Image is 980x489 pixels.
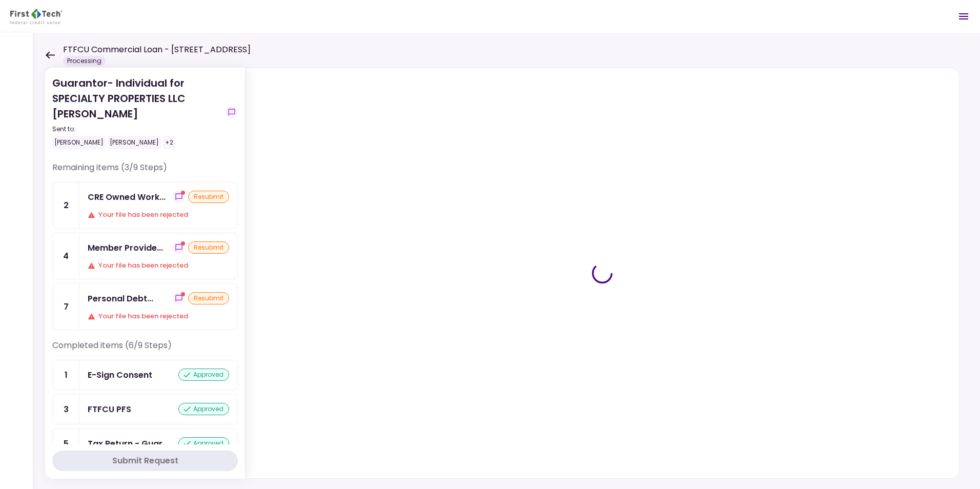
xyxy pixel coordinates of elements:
div: Guarantor- Individual for SPECIALTY PROPERTIES LLC [PERSON_NAME] [52,75,221,149]
div: 1 [53,360,79,390]
a: 4Member Provided PFSshow-messagesresubmitYour file has been rejected [52,233,238,279]
div: resubmit [188,191,229,203]
a: 1E-Sign Consentapproved [52,360,238,390]
button: show-messages [173,292,185,304]
div: FTFCU PFS [88,403,131,416]
button: show-messages [173,241,185,254]
div: [PERSON_NAME] [52,136,106,149]
div: 2 [53,182,79,228]
div: +2 [163,136,175,149]
div: Your file has been rejected [88,260,229,271]
div: Member Provided PFS [88,241,163,254]
div: 3 [53,395,79,424]
div: approved [178,369,229,381]
a: 7Personal Debt Scheduleshow-messagesresubmitYour file has been rejected [52,283,238,330]
div: Personal Debt Schedule [88,292,153,305]
div: Your file has been rejected [88,311,229,321]
button: Submit Request [52,451,238,471]
h1: FTFCU Commercial Loan - [STREET_ADDRESS] [63,44,251,56]
div: approved [178,403,229,415]
button: show-messages [173,191,185,203]
div: Your file has been rejected [88,210,229,220]
div: E-Sign Consent [88,369,152,381]
div: Sent to: [52,125,221,134]
div: 7 [53,284,79,330]
div: Remaining items (3/9 Steps) [52,161,238,182]
a: 2CRE Owned Worksheetshow-messagesresubmitYour file has been rejected [52,182,238,229]
div: 5 [53,429,79,458]
div: 4 [53,233,79,279]
div: Tax Return - Guarantor [88,437,169,450]
div: approved [178,437,229,450]
button: Open menu [951,4,976,29]
div: CRE Owned Worksheet [88,191,166,203]
div: Completed items (6/9 Steps) [52,339,238,360]
div: [PERSON_NAME] [108,136,161,149]
img: Partner icon [10,9,62,24]
a: 5Tax Return - Guarantorapproved [52,429,238,459]
div: resubmit [188,241,229,254]
button: show-messages [226,106,238,118]
a: 3FTFCU PFSapproved [52,394,238,424]
div: Submit Request [112,455,178,467]
div: resubmit [188,292,229,304]
div: Processing [63,56,106,66]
